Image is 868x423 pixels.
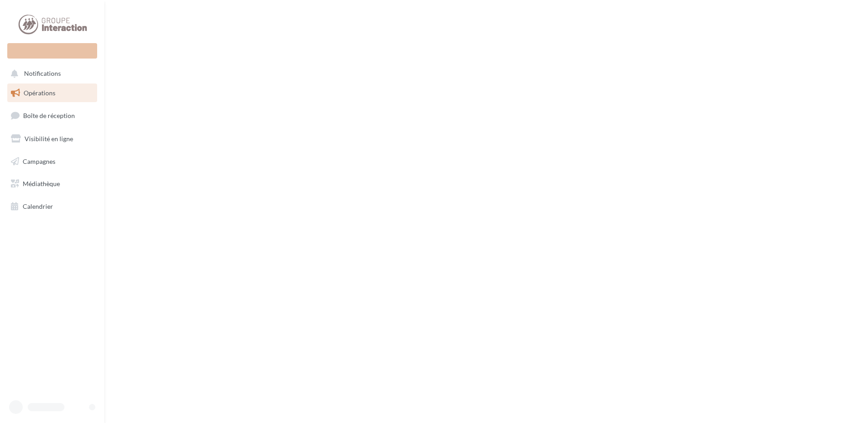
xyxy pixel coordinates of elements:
[23,180,60,187] span: Médiathèque
[24,70,61,78] span: Notifications
[23,202,53,210] span: Calendrier
[24,89,55,97] span: Opérations
[23,157,55,165] span: Campagnes
[23,112,75,119] span: Boîte de réception
[7,43,97,59] div: Nouvelle campagne
[5,84,99,103] a: Opérations
[5,174,99,193] a: Médiathèque
[5,106,99,125] a: Boîte de réception
[5,197,99,216] a: Calendrier
[5,152,99,171] a: Campagnes
[5,129,99,148] a: Visibilité en ligne
[25,135,73,143] span: Visibilité en ligne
